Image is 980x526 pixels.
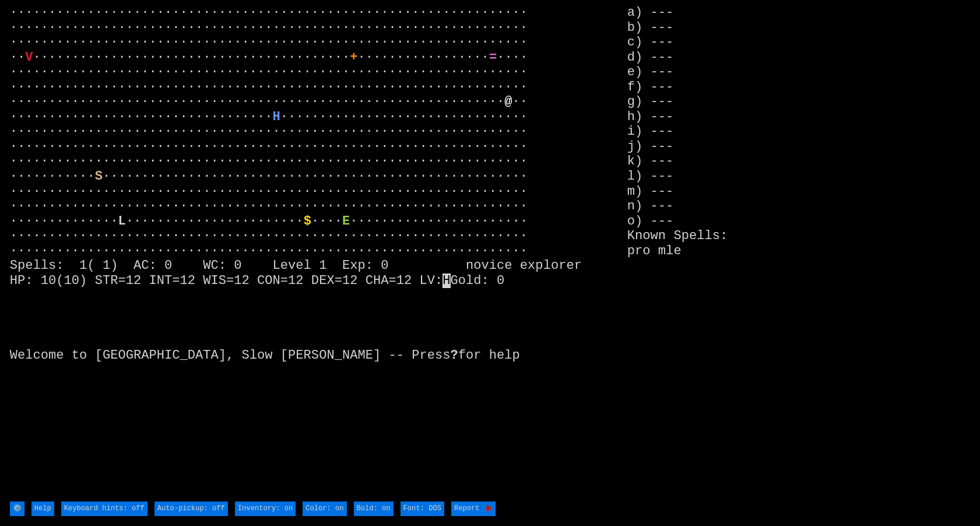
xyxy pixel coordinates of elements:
[451,502,496,517] input: Report 🐞
[354,502,394,517] input: Bold: on
[273,110,280,124] font: H
[95,169,103,184] font: S
[25,50,33,65] font: V
[304,214,311,229] font: $
[342,214,350,229] font: E
[401,502,444,517] input: Font: DOS
[235,502,296,517] input: Inventory: on
[442,273,450,288] mark: H
[504,94,512,109] font: @
[118,214,125,229] font: L
[154,502,228,517] input: Auto-pickup: off
[627,5,970,500] stats: a) --- b) --- c) --- d) --- e) --- f) --- g) --- h) --- i) --- j) --- k) --- l) --- m) --- n) ---...
[31,502,54,517] input: Help
[10,5,627,500] larn: ··································································· ·····························...
[303,502,346,517] input: Color: on
[489,50,497,65] font: =
[10,502,24,517] input: ⚙️
[451,348,458,363] b: ?
[350,50,357,65] font: +
[61,502,147,517] input: Keyboard hints: off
